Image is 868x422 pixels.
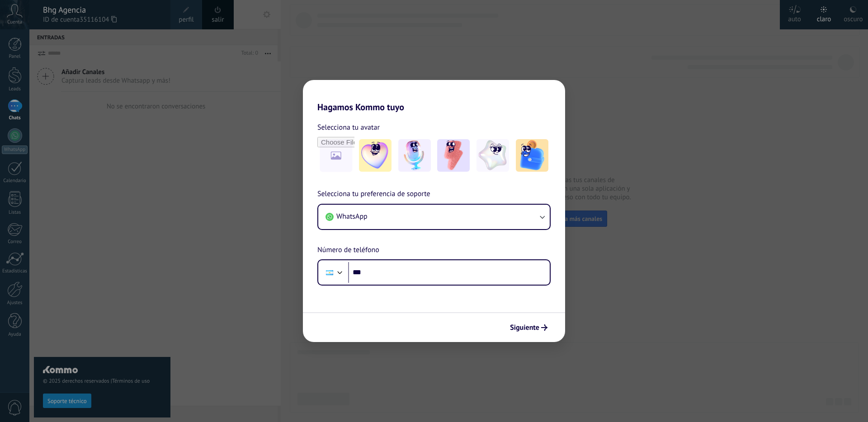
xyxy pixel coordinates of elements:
[321,263,338,282] div: Argentina: + 54
[317,188,430,200] span: Selecciona tu preferencia de soporte
[317,244,379,256] span: Número de teléfono
[476,139,509,172] img: -4.jpeg
[303,80,565,113] h2: Hagamos Kommo tuyo
[516,139,548,172] img: -5.jpeg
[398,139,431,172] img: -2.jpeg
[510,324,539,331] span: Siguiente
[506,320,552,335] button: Siguiente
[336,212,368,221] span: WhatsApp
[317,122,380,133] span: Selecciona tu avatar
[318,205,550,229] button: WhatsApp
[359,139,392,172] img: -1.jpeg
[437,139,470,172] img: -3.jpeg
